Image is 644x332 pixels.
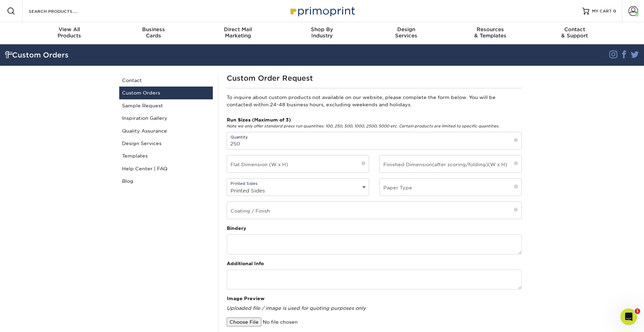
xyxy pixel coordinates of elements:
[119,125,213,137] a: Quality Assurance
[448,26,532,33] span: Resources
[119,162,213,175] a: Help Center | FAQ
[112,22,196,44] a: BusinessCards
[532,26,617,39] div: & Support
[448,26,532,39] div: & Templates
[27,26,112,39] div: Products
[196,22,280,44] a: Direct MailMarketing
[119,87,213,99] a: Custom Orders
[635,308,640,314] span: 1
[119,150,213,162] a: Templates
[364,22,448,44] a: DesignServices
[119,112,213,124] a: Inspiration Gallery
[227,117,291,123] strong: Run Sizes (Maximum of 3)
[119,74,213,87] a: Contact
[613,9,616,14] span: 0
[119,175,213,187] a: Blog
[227,94,522,108] p: To inquire about custom products not available on our website, please complete the form below. Yo...
[196,26,280,33] span: Direct Mail
[112,26,196,33] span: Business
[280,22,364,44] a: Shop ByIndustry
[227,296,264,301] strong: Image Preview
[532,26,617,33] span: Contact
[620,308,637,325] iframe: Intercom live chat
[280,26,364,39] div: Industry
[287,3,357,18] img: Primoprint
[592,8,612,14] span: MY CART
[280,26,364,33] span: Shop By
[119,99,213,112] a: Sample Request
[227,225,246,231] strong: Bindery
[448,22,532,44] a: Resources& Templates
[112,26,196,39] div: Cards
[196,26,280,39] div: Marketing
[227,261,264,266] strong: Additional Info
[532,22,617,44] a: Contact& Support
[28,7,96,15] input: SEARCH PRODUCTS.....
[27,22,112,44] a: View AllProducts
[227,124,499,128] em: Note we only offer standard press run quantities: 100, 250, 500, 1000, 2500, 5000 etc. Certain pr...
[364,26,448,33] span: Design
[27,26,112,33] span: View All
[119,137,213,150] a: Design Services
[227,74,522,82] h1: Custom Order Request
[227,305,366,311] em: Uploaded file / image is used for quoting purposes only
[364,26,448,39] div: Services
